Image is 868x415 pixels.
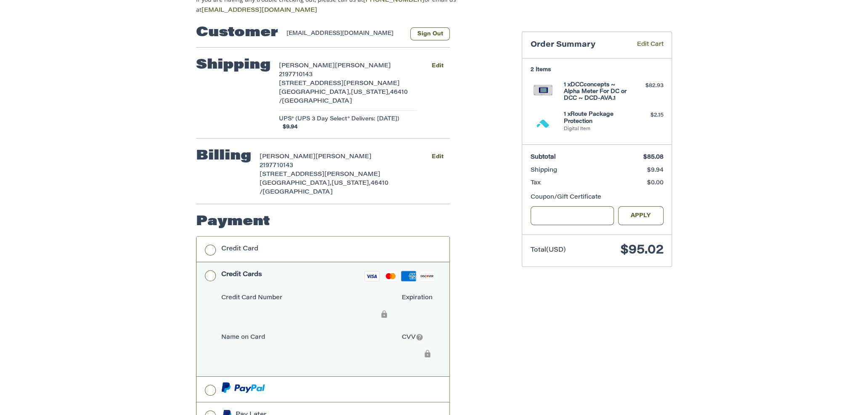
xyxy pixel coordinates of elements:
a: [EMAIL_ADDRESS][DOMAIN_NAME] [202,8,317,13]
div: Credit Card [221,242,258,256]
span: 2197710143 [279,72,313,78]
span: $95.02 [621,244,664,257]
span: [PERSON_NAME] [260,154,316,160]
button: Sign Out [410,27,450,40]
span: Subtotal [531,154,556,160]
span: $9.94 [279,123,298,131]
span: [STREET_ADDRESS][PERSON_NAME] [260,172,380,178]
span: [PERSON_NAME] [279,63,335,69]
span: [US_STATE], [332,181,371,186]
label: CVV [402,333,437,342]
span: [GEOGRAPHIC_DATA], [279,90,351,96]
span: UPS® (UPS 3 Day Select® Delivers: [DATE]) [279,115,399,123]
h2: Shipping [196,57,271,74]
label: Name on Card [221,333,394,342]
span: $85.08 [643,154,664,160]
button: Edit [425,60,450,72]
span: $9.94 [647,168,664,173]
div: $82.93 [630,82,664,90]
label: Credit Card Number [221,294,394,303]
label: Expiration [402,294,437,303]
div: Credit Cards [221,268,262,282]
span: [GEOGRAPHIC_DATA], [260,181,332,186]
div: $2.15 [630,111,664,120]
h2: Customer [196,24,278,41]
span: [GEOGRAPHIC_DATA] [263,189,333,195]
span: Shipping [531,168,557,173]
div: [EMAIL_ADDRESS][DOMAIN_NAME] [287,29,402,40]
span: [GEOGRAPHIC_DATA] [282,98,352,104]
a: Edit Cart [625,40,664,50]
iframe: prerender__paypal_card_cvv_field [400,344,435,377]
span: $0.00 [647,180,664,186]
span: [PERSON_NAME] [335,63,391,69]
h4: 1 x DCCconcepts ~ Alpha Meter For DC or DCC ~ DCD-AVA.1 [564,82,628,102]
h3: Order Summary [531,40,625,50]
span: [STREET_ADDRESS][PERSON_NAME] [279,81,400,87]
span: Tax [531,180,541,186]
span: Total (USD) [531,247,566,253]
h2: Payment [196,213,270,230]
img: PayPal icon [221,382,265,393]
li: Digital Item [564,126,628,133]
span: [US_STATE], [351,90,390,96]
h4: 1 x Route Package Protection [564,111,628,125]
button: Edit [425,151,450,163]
div: Coupon/Gift Certificate [531,193,664,202]
span: 2197710143 [260,163,293,169]
h2: Billing [196,148,251,165]
input: Gift Certificate or Coupon Code [531,206,614,225]
h3: 2 Items [531,67,664,73]
button: Apply [618,206,664,225]
span: [PERSON_NAME] [316,154,372,160]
